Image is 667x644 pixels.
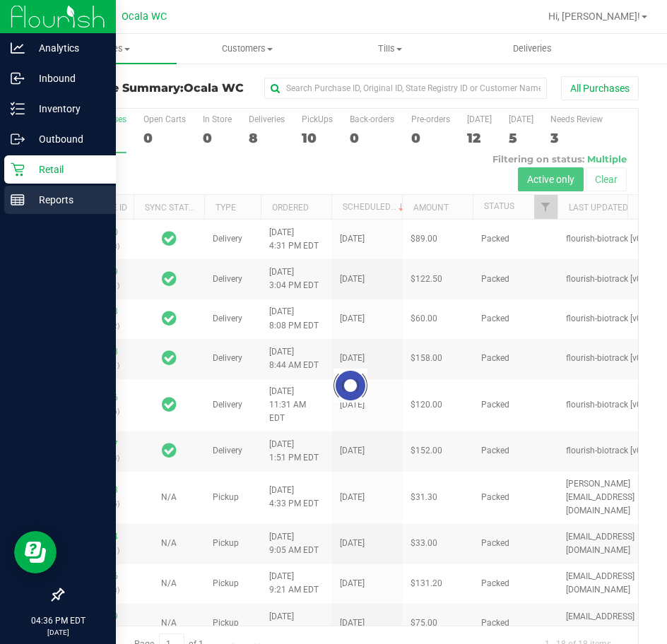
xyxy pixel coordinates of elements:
h3: Purchase Summary: [62,82,254,95]
p: [DATE] [6,627,110,638]
inline-svg: Inventory [11,102,25,116]
p: Analytics [25,40,110,56]
iframe: Resource center [14,531,57,573]
inline-svg: Analytics [11,41,25,55]
span: Hi, [PERSON_NAME]! [548,11,640,22]
button: All Purchases [561,76,639,100]
span: Ocala WC [122,11,167,23]
p: Outbound [25,131,110,148]
span: Ocala WC [184,81,244,95]
input: Search Purchase ID, Original ID, State Registry ID or Customer Name... [264,78,547,99]
p: Inventory [25,100,110,117]
span: Customers [177,42,319,55]
p: Reports [25,191,110,208]
inline-svg: Outbound [11,132,25,146]
span: Tills [319,42,461,55]
inline-svg: Inbound [11,71,25,85]
p: Retail [25,161,110,178]
a: Deliveries [461,34,604,64]
p: Inbound [25,70,110,87]
a: Customers [177,34,319,64]
span: Deliveries [494,42,571,55]
inline-svg: Retail [11,162,25,177]
p: 04:36 PM EDT [6,614,110,627]
inline-svg: Reports [11,193,25,207]
a: Tills [319,34,461,64]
